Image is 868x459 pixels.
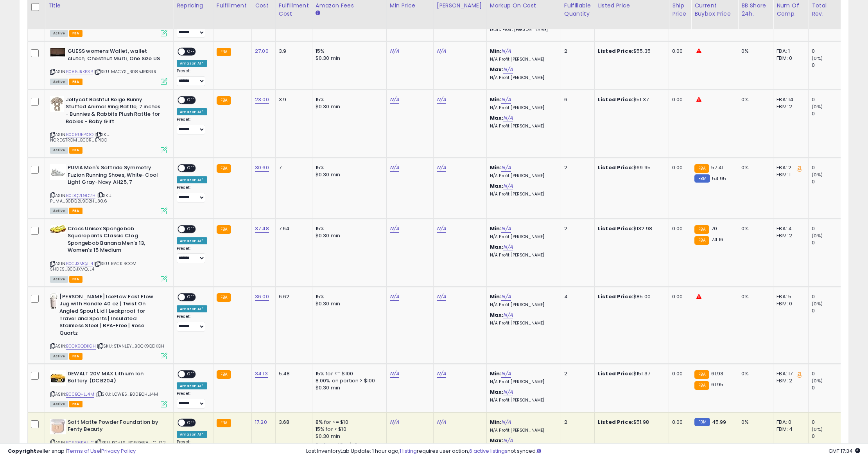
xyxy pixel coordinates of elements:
[672,293,685,300] div: 0.00
[777,419,802,426] div: FBA: 0
[68,164,163,188] b: PUMA Men's Softride Symmetry Fuzion Running Shoes, White-Cool Light Gray-Navy AH25, 7
[316,2,383,10] div: Amazon Fees
[66,260,93,267] a: B0CJXMQJL4
[812,48,843,55] div: 0
[50,147,68,154] span: All listings currently available for purchase on Amazon
[316,96,380,103] div: 15%
[50,401,68,407] span: All listings currently available for purchase on Amazon
[777,55,802,62] div: FBM: 0
[390,164,399,172] a: N/A
[490,321,555,326] p: N/A Profit [PERSON_NAME]
[279,370,306,377] div: 5.48
[95,391,158,397] span: | SKU: LOWES_B00BQHLJ4M
[812,96,843,103] div: 0
[68,225,163,256] b: Crocs Unisex Spongebob Squarepants Classic Clog Spongebob Banana Men's 13, Women's 15 Medium
[812,110,843,117] div: 0
[217,164,231,173] small: FBA
[69,401,82,407] span: FBA
[694,2,735,18] div: Current Buybox Price
[694,236,709,245] small: FBA
[437,164,446,172] a: N/A
[777,96,802,103] div: FBA: 14
[598,418,633,426] b: Listed Price:
[50,79,68,85] span: All listings currently available for purchase on Amazon
[50,164,167,213] div: ASIN:
[777,370,802,377] div: FBA: 17
[67,447,100,455] a: Terms of Use
[503,66,513,74] a: N/A
[316,103,380,110] div: $0.30 min
[185,419,197,426] span: OFF
[255,293,269,301] a: 36.00
[68,370,163,387] b: DEWALT 20V MAX Lithium Ion Battery (DCB204)
[50,48,167,84] div: ASIN:
[598,96,633,103] b: Listed Price:
[501,418,511,426] a: N/A
[217,225,231,234] small: FBA
[501,370,511,378] a: N/A
[503,182,513,190] a: N/A
[217,96,231,105] small: FBA
[741,2,770,18] div: BB Share 24h.
[741,370,767,377] div: 0%
[48,2,170,10] div: Title
[812,239,843,246] div: 0
[503,114,513,122] a: N/A
[306,448,860,455] div: Last InventoryLab Update: 1 hour ago, requires user action, not synced.
[177,314,207,332] div: Preset:
[812,104,823,110] small: (0%)
[66,343,96,350] a: B0CK9QDKGH
[694,225,709,234] small: FBA
[694,370,709,379] small: FBA
[50,353,68,360] span: All listings currently available for purchase on Amazon
[741,293,767,300] div: 0%
[598,293,633,300] b: Listed Price:
[59,293,154,339] b: [PERSON_NAME] IceFlow Fast Flow Jug with Handle 40 oz | Twist On Angled Spout Lid | Leakproof for...
[177,185,207,203] div: Preset:
[390,293,399,301] a: N/A
[598,225,663,232] div: $132.98
[279,2,309,18] div: Fulfillment Cost
[177,68,207,86] div: Preset:
[437,47,446,55] a: N/A
[185,226,197,232] span: OFF
[598,164,633,171] b: Listed Price:
[672,2,688,18] div: Ship Price
[316,225,380,232] div: 15%
[712,418,726,426] span: 45.99
[829,447,860,455] span: 2025-10-10 17:34 GMT
[812,426,823,432] small: (0%)
[177,60,207,67] div: Amazon AI *
[564,225,588,232] div: 2
[501,293,511,301] a: N/A
[777,300,802,307] div: FBM: 0
[564,48,588,55] div: 2
[741,164,767,171] div: 0%
[694,174,710,183] small: FBM
[390,225,399,233] a: N/A
[564,370,588,377] div: 2
[50,96,167,152] div: ASIN:
[185,97,197,103] span: OFF
[490,75,555,81] p: N/A Profit [PERSON_NAME]
[279,96,306,103] div: 3.9
[316,426,380,433] div: 15% for > $10
[672,48,685,55] div: 0.00
[812,62,843,69] div: 0
[316,370,380,377] div: 15% for <= $100
[490,418,502,426] b: Min:
[50,96,64,112] img: 51dPwnREcmL._SL40_.jpg
[812,233,823,239] small: (0%)
[69,30,82,37] span: FBA
[501,225,511,233] a: N/A
[50,30,68,37] span: All listings currently available for purchase on Amazon
[672,96,685,103] div: 0.00
[437,96,446,104] a: N/A
[490,234,555,240] p: N/A Profit [PERSON_NAME]
[741,48,767,55] div: 0%
[598,370,663,377] div: $151.37
[694,164,709,173] small: FBA
[694,381,709,390] small: FBA
[279,48,306,55] div: 3.9
[598,293,663,300] div: $85.00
